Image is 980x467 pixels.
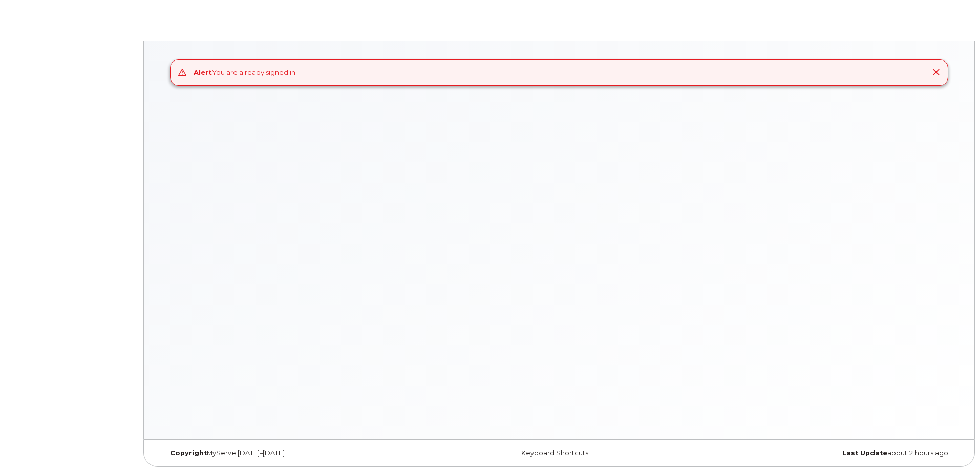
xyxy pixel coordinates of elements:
[521,449,588,457] a: Keyboard Shortcuts
[194,68,297,77] div: You are already signed in.
[162,449,427,457] div: MyServe [DATE]–[DATE]
[691,449,956,457] div: about 2 hours ago
[194,68,212,76] strong: Alert
[842,449,887,457] strong: Last Update
[170,449,207,457] strong: Copyright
